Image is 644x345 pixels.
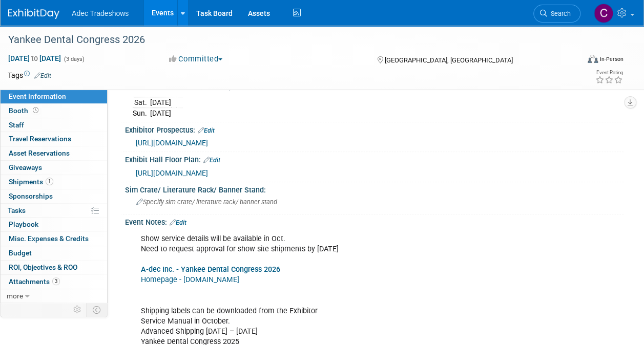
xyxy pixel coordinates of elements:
div: Event Notes: [125,214,624,228]
button: Committed [165,54,226,64]
img: Format-Inperson.png [588,55,598,63]
span: Asset Reservations [9,149,70,157]
a: more [1,289,107,303]
td: Tags [8,70,51,80]
a: Sponsorships [1,189,107,203]
td: Sun. [133,107,150,118]
a: Shipments1 [1,175,107,189]
a: Edit [34,72,51,79]
span: Shipments [9,178,53,186]
a: Budget [1,246,107,260]
td: Sat. [133,97,150,107]
a: Edit [170,219,186,226]
div: Yankee Dental Congress 2026 [5,31,571,49]
span: [DATE] [DATE] [8,54,61,63]
a: [URL][DOMAIN_NAME] [136,169,208,177]
img: ExhibitDay [8,9,59,19]
a: A-dec Inc. - Yankee Dental Congress 2026 [141,265,280,274]
a: [URL][DOMAIN_NAME] [136,139,208,147]
div: In-Person [599,55,624,63]
div: Exhibitor Prospectus: [125,122,624,136]
span: Adec Tradeshows [72,9,129,17]
span: Search [547,10,571,17]
td: [DATE] [150,107,171,118]
span: Giveaways [9,163,42,171]
a: Staff [1,118,107,132]
span: Misc. Expenses & Credits [9,234,89,243]
a: Giveaways [1,161,107,175]
a: Tasks [1,204,107,218]
span: Tasks [8,206,26,214]
span: more [7,292,23,300]
a: Misc. Expenses & Credits [1,232,107,246]
span: (3 days) [63,56,85,62]
span: to [30,54,39,62]
td: Personalize Event Tab Strip [69,303,87,316]
span: Budget [9,249,32,257]
td: Toggle Event Tabs [87,303,108,316]
span: Attachments [9,277,60,286]
td: [DATE] [150,97,171,107]
span: Travel Reservations [9,135,71,143]
a: Travel Reservations [1,132,107,146]
div: Sim Crate/ Literature Rack/ Banner Stand: [125,182,624,195]
div: Exhibit Hall Floor Plan: [125,152,624,165]
span: Staff [9,121,24,129]
a: Booth [1,104,107,118]
a: Edit [203,157,220,164]
span: ROI, Objectives & ROO [9,263,77,271]
span: Sponsorships [9,192,53,200]
a: Search [533,5,580,23]
a: Attachments3 [1,275,107,289]
img: Carol Schmidlin [594,4,613,23]
span: Specify sim crate/ literature rack/ banner stand [136,198,277,206]
span: 1 [46,178,53,185]
a: Edit [198,127,215,134]
span: [GEOGRAPHIC_DATA], [GEOGRAPHIC_DATA] [385,56,513,64]
span: Playbook [9,220,38,228]
span: Booth not reserved yet [31,106,40,114]
a: Playbook [1,218,107,231]
a: Asset Reservations [1,146,107,160]
span: Booth [9,106,40,115]
a: ROI, Objectives & ROO [1,261,107,274]
span: 3 [52,277,60,285]
div: Event Rating [595,70,623,75]
a: Homepage - [DOMAIN_NAME] [141,275,239,284]
a: Event Information [1,90,107,103]
span: Event Information [9,92,66,100]
div: Event Format [534,53,624,69]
